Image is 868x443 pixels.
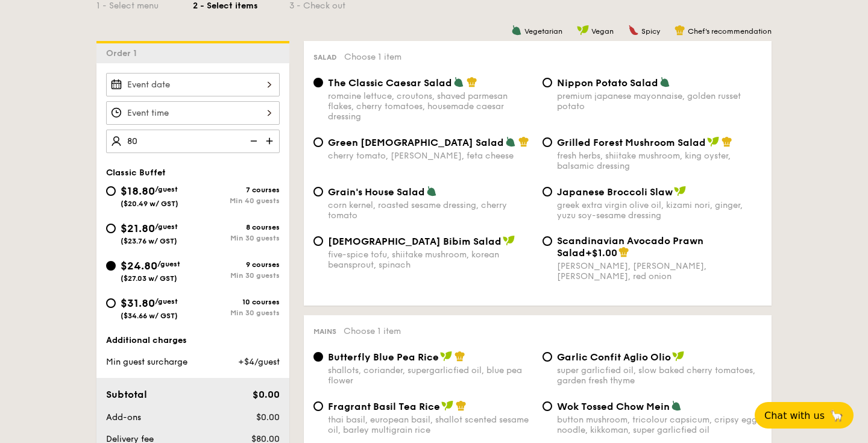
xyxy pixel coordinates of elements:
[313,187,323,196] input: Grain's House Saladcorn kernel, roasted sesame dressing, cherry tomato
[675,25,685,36] img: icon-chef-hat.a58ddaea.svg
[106,168,166,178] span: Classic Buffet
[755,402,854,429] button: Chat with us🦙
[829,409,844,423] span: 🦙
[456,400,467,411] img: icon-chef-hat.a58ddaea.svg
[557,137,706,148] span: Grilled Forest Mushroom Salad
[121,184,155,198] span: $18.80
[542,401,552,411] input: Wok Tossed Chow Meinbutton mushroom, tricolour capsicum, cripsy egg noodle, kikkoman, super garli...
[256,412,280,423] span: $0.00
[238,357,280,367] span: +$4/guest
[106,186,116,196] input: $18.80/guest($20.49 w/ GST)7 coursesMin 40 guests
[454,351,465,362] img: icon-chef-hat.a58ddaea.svg
[328,250,533,270] div: five-spice tofu, shiitake mushroom, korean beansprout, spinach
[328,137,504,148] span: Green [DEMOGRAPHIC_DATA] Salad
[557,77,658,89] span: Nippon Potato Salad
[328,91,533,122] div: romaine lettuce, croutons, shaved parmesan flakes, cherry tomatoes, housemade caesar dressing
[155,222,178,231] span: /guest
[193,298,280,306] div: 10 courses
[557,200,762,221] div: greek extra virgin olive oil, kizami nori, ginger, yuzu soy-sesame dressing
[518,136,529,147] img: icon-chef-hat.a58ddaea.svg
[193,234,280,242] div: Min 30 guests
[106,335,280,347] div: Additional charges
[121,274,177,283] span: ($27.03 w/ GST)
[106,73,280,96] input: Event date
[542,187,552,196] input: Japanese Broccoli Slawgreek extra virgin olive oil, kizami nori, ginger, yuzu soy-sesame dressing
[253,389,280,400] span: $0.00
[467,77,477,87] img: icon-chef-hat.a58ddaea.svg
[313,236,323,246] input: [DEMOGRAPHIC_DATA] Bibim Saladfive-spice tofu, shiitake mushroom, korean beansprout, spinach
[157,260,180,268] span: /guest
[328,365,533,386] div: shallots, coriander, supergarlicfied oil, blue pea flower
[328,401,440,412] span: Fragrant Basil Tea Rice
[672,351,684,362] img: icon-vegan.f8ff3823.svg
[722,136,732,147] img: icon-chef-hat.a58ddaea.svg
[121,312,178,320] span: ($34.66 w/ GST)
[155,185,178,193] span: /guest
[707,136,719,147] img: icon-vegan.f8ff3823.svg
[542,78,552,87] input: Nippon Potato Saladpremium japanese mayonnaise, golden russet potato
[542,236,552,246] input: Scandinavian Avocado Prawn Salad+$1.00[PERSON_NAME], [PERSON_NAME], [PERSON_NAME], red onion
[328,351,439,363] span: Butterfly Blue Pea Rice
[106,101,280,125] input: Event time
[557,351,671,363] span: Garlic Confit Aglio Olio
[193,260,280,269] div: 9 courses
[328,77,452,89] span: The Classic Caesar Salad
[764,410,825,421] span: Chat with us
[244,130,262,152] img: icon-reduce.1d2dbef1.svg
[193,186,280,194] div: 7 courses
[659,77,670,87] img: icon-vegetarian.fe4039eb.svg
[577,25,589,36] img: icon-vegan.f8ff3823.svg
[557,415,762,435] div: button mushroom, tricolour capsicum, cripsy egg noodle, kikkoman, super garlicfied oil
[106,357,187,367] span: Min guest surcharge
[328,151,533,161] div: cherry tomato, [PERSON_NAME], feta cheese
[313,401,323,411] input: Fragrant Basil Tea Ricethai basil, european basil, shallot scented sesame oil, barley multigrain ...
[121,259,157,272] span: $24.80
[591,27,614,36] span: Vegan
[106,261,116,271] input: $24.80/guest($27.03 w/ GST)9 coursesMin 30 guests
[262,130,280,152] img: icon-add.58712e84.svg
[511,25,522,36] img: icon-vegetarian.fe4039eb.svg
[628,25,639,36] img: icon-spicy.37a8142b.svg
[313,137,323,147] input: Green [DEMOGRAPHIC_DATA] Saladcherry tomato, [PERSON_NAME], feta cheese
[193,271,280,280] div: Min 30 guests
[344,326,401,336] span: Choose 1 item
[585,247,617,259] span: +$1.00
[193,196,280,205] div: Min 40 guests
[328,186,425,198] span: Grain's House Salad
[503,235,515,246] img: icon-vegan.f8ff3823.svg
[557,151,762,171] div: fresh herbs, shiitake mushroom, king oyster, balsamic dressing
[193,309,280,317] div: Min 30 guests
[328,236,502,247] span: [DEMOGRAPHIC_DATA] Bibim Salad
[641,27,660,36] span: Spicy
[557,261,762,281] div: [PERSON_NAME], [PERSON_NAME], [PERSON_NAME], red onion
[328,200,533,221] div: corn kernel, roasted sesame dressing, cherry tomato
[106,48,142,58] span: Order 1
[557,401,670,412] span: Wok Tossed Chow Mein
[557,91,762,112] div: premium japanese mayonnaise, golden russet potato
[328,415,533,435] div: thai basil, european basil, shallot scented sesame oil, barley multigrain rice
[106,389,147,400] span: Subtotal
[106,412,141,423] span: Add-ons
[542,352,552,362] input: Garlic Confit Aglio Oliosuper garlicfied oil, slow baked cherry tomatoes, garden fresh thyme
[313,352,323,362] input: Butterfly Blue Pea Riceshallots, coriander, supergarlicfied oil, blue pea flower
[344,52,401,62] span: Choose 1 item
[618,247,629,257] img: icon-chef-hat.a58ddaea.svg
[155,297,178,306] span: /guest
[426,186,437,196] img: icon-vegetarian.fe4039eb.svg
[121,200,178,208] span: ($20.49 w/ GST)
[193,223,280,231] div: 8 courses
[557,235,703,259] span: Scandinavian Avocado Prawn Salad
[121,222,155,235] span: $21.80
[313,53,337,61] span: Salad
[121,237,177,245] span: ($23.76 w/ GST)
[453,77,464,87] img: icon-vegetarian.fe4039eb.svg
[313,78,323,87] input: The Classic Caesar Saladromaine lettuce, croutons, shaved parmesan flakes, cherry tomatoes, house...
[440,351,452,362] img: icon-vegan.f8ff3823.svg
[505,136,516,147] img: icon-vegetarian.fe4039eb.svg
[674,186,686,196] img: icon-vegan.f8ff3823.svg
[542,137,552,147] input: Grilled Forest Mushroom Saladfresh herbs, shiitake mushroom, king oyster, balsamic dressing
[688,27,772,36] span: Chef's recommendation
[557,365,762,386] div: super garlicfied oil, slow baked cherry tomatoes, garden fresh thyme
[106,298,116,308] input: $31.80/guest($34.66 w/ GST)10 coursesMin 30 guests
[106,224,116,233] input: $21.80/guest($23.76 w/ GST)8 coursesMin 30 guests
